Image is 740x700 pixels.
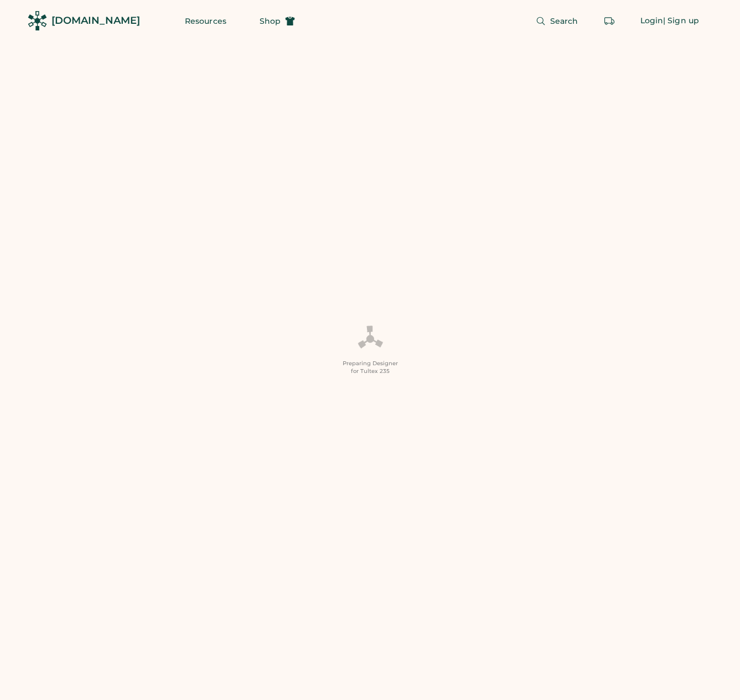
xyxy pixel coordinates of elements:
[522,10,592,32] button: Search
[246,10,308,32] button: Shop
[51,14,140,28] div: [DOMAIN_NAME]
[172,10,240,32] button: Resources
[357,325,384,352] img: Platens-Black-Loader-Spin-rich%20black.webp
[28,11,47,30] img: Rendered Logo - Screens
[343,360,398,375] div: Preparing Designer for Tultex 235
[640,15,664,27] div: Login
[260,17,281,25] span: Shop
[598,10,620,32] button: Retrieve an order
[550,17,578,25] span: Search
[663,15,699,27] div: | Sign up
